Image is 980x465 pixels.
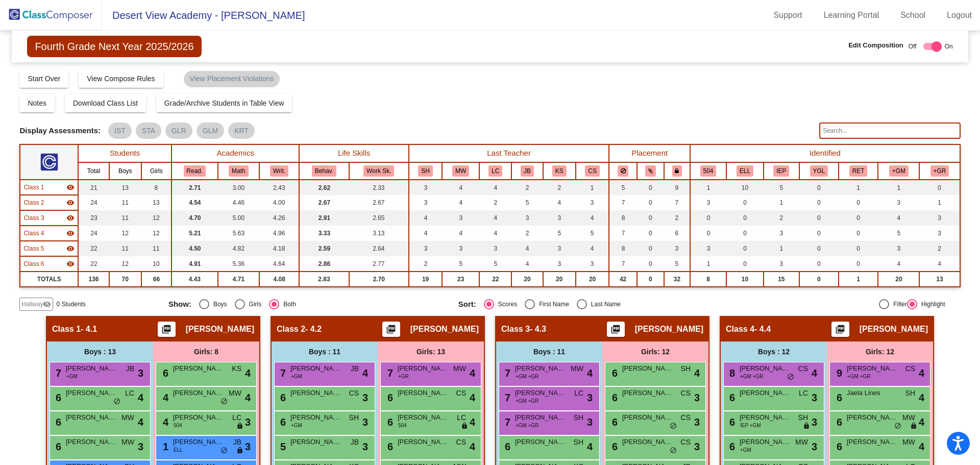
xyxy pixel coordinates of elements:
td: 23 [78,210,109,226]
td: 3 [919,210,960,226]
td: 1 [690,256,726,272]
td: 2 [919,241,960,256]
td: 11 [109,210,141,226]
td: 0 [637,272,664,287]
button: Start Over [19,69,68,88]
button: YGL [810,165,828,177]
td: 3 [511,210,543,226]
mat-chip: GLM [197,123,224,139]
td: 3 [764,256,799,272]
span: Class 5 [23,244,44,253]
span: Grade/Archive Students in Table View [164,99,284,107]
td: 5 [511,195,543,210]
td: 7 [609,195,637,210]
a: School [892,7,934,23]
td: 0 [637,256,664,272]
button: Print Students Details [831,322,849,337]
button: +GM [889,165,909,177]
td: 8 [141,180,172,195]
th: Above Grade Level Math [878,162,919,180]
th: Julia Ballou 3.4 [511,162,543,180]
td: 1 [690,180,726,195]
span: [PERSON_NAME] [410,324,479,334]
mat-icon: picture_as_pdf [834,324,846,338]
button: ELL [737,165,753,177]
span: 0 Students [56,300,85,309]
div: Scores [494,300,517,309]
td: 0 [726,210,764,226]
td: 4 [409,210,442,226]
span: [PERSON_NAME] [186,324,254,334]
td: 4 [479,226,511,241]
td: 3 [409,241,442,256]
th: Keep with students [637,162,664,180]
td: 0 [799,210,839,226]
td: 20 [511,272,543,287]
td: 2 [511,180,543,195]
td: 8 [690,272,726,287]
div: Boys : 12 [721,341,827,362]
td: 1 [764,241,799,256]
td: 4 [511,256,543,272]
th: Charlyn Seron [576,162,609,180]
span: Desert View Academy - [PERSON_NAME] [102,7,305,23]
td: 7 [664,195,690,210]
span: Off [909,42,917,51]
div: Filter [889,300,907,309]
td: 0 [690,226,726,241]
mat-icon: picture_as_pdf [609,324,622,338]
button: Print Students Details [158,322,176,337]
td: 3 [442,210,479,226]
span: Class 4 [726,324,754,334]
td: 4 [442,226,479,241]
td: 2 [511,226,543,241]
div: Girls: 12 [602,341,708,362]
input: Search... [819,123,960,139]
td: 3 [576,256,609,272]
td: 19 [409,272,442,287]
div: Boys : 13 [47,341,153,362]
td: 2.71 [171,180,217,195]
td: 3 [919,226,960,241]
mat-chip: IST [108,123,132,139]
td: 2.67 [299,195,349,210]
span: Fourth Grade Next Year 2025/2026 [27,36,201,57]
td: 0 [799,180,839,195]
td: 5 [479,256,511,272]
td: 22 [78,256,109,272]
mat-chip: KRT [228,123,255,139]
td: 0 [726,256,764,272]
td: 4.82 [218,241,260,256]
td: 20 [878,272,919,287]
th: Identified [690,144,960,162]
div: Boys : 11 [496,341,602,362]
td: 4 [442,180,479,195]
mat-chip: STA [136,123,161,139]
td: 0 [839,256,878,272]
td: 3 [543,256,576,272]
td: 4.50 [171,241,217,256]
th: Total [78,162,109,180]
span: Class 6 [23,259,44,268]
td: 0 [799,256,839,272]
div: Girls [245,300,262,309]
button: View Compose Rules [79,69,163,88]
button: IEP [773,165,789,177]
td: 5.63 [218,226,260,241]
a: Logout [939,7,980,23]
td: 4 [878,256,919,272]
td: 3.13 [349,226,409,241]
th: Young for grade level [799,162,839,180]
td: 1 [878,180,919,195]
span: Class 1 [52,324,81,334]
th: Last Teacher [409,144,609,162]
button: +GR [930,165,949,177]
td: 42 [609,272,637,287]
div: Boys [209,300,227,309]
td: 0 [839,195,878,210]
button: LC [488,165,502,177]
td: 1 [919,195,960,210]
th: Placement [609,144,690,162]
td: 0 [839,210,878,226]
td: 3 [764,226,799,241]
